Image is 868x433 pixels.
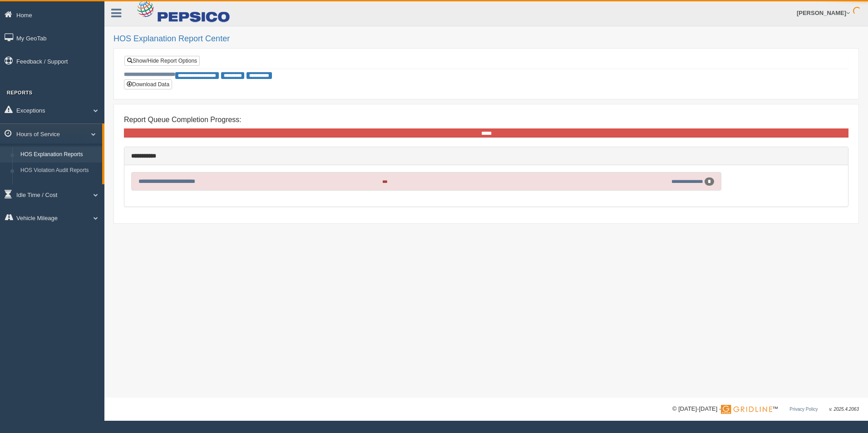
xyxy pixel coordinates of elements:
a: Privacy Policy [789,407,818,412]
h4: Report Queue Completion Progress: [124,116,848,124]
a: HOS Explanation Reports [16,147,102,163]
button: Download Data [124,79,172,89]
h2: HOS Explanation Report Center [113,34,859,44]
a: HOS Violation Audit Reports [16,162,102,179]
img: Gridline [721,405,772,414]
a: HOS Violations [16,179,102,195]
div: © [DATE]-[DATE] - ™ [672,404,859,414]
span: v. 2025.4.2063 [829,407,859,412]
a: Show/Hide Report Options [124,56,200,66]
